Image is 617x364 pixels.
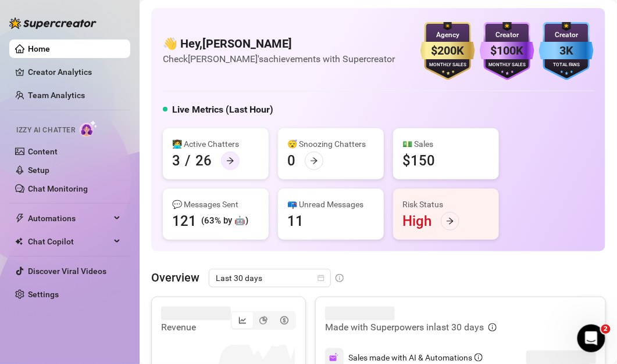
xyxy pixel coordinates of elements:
[28,44,50,53] a: Home
[161,320,231,334] article: Revenue
[420,42,475,60] div: $200K
[480,22,534,80] img: purple-badge-B9DA21FR.svg
[28,232,110,251] span: Chat Copilot
[539,62,594,69] div: Total Fans
[420,30,475,41] div: Agency
[402,138,490,150] div: 💵 Sales
[280,316,288,325] span: dollar-circle
[15,214,24,223] span: thunderbolt
[325,320,484,334] article: Made with Superpowers in last 30 days
[80,120,98,137] img: AI Chatter
[9,17,97,29] img: logo-BBDzfeDw.svg
[539,22,594,80] img: blue-badge-DgoSNQY1.svg
[28,63,121,81] a: Creator Analytics
[420,62,475,69] div: Monthly Sales
[601,325,611,334] span: 2
[226,157,234,165] span: arrow-right
[329,352,340,363] img: svg%3e
[216,269,324,287] span: Last 30 days
[16,125,75,136] span: Izzy AI Chatter
[28,184,88,193] a: Chat Monitoring
[577,325,605,352] iframe: Intercom live chat
[420,22,475,80] img: gold-badge-CigiZidd.svg
[172,103,273,117] h5: Live Metrics (Last Hour)
[163,35,395,52] h4: 👋 Hey, [PERSON_NAME]
[15,237,23,246] img: Chat Copilot
[28,290,59,299] a: Settings
[402,152,435,170] div: $150
[348,351,483,364] div: Sales made with AI & Automations
[287,152,295,170] div: 0
[402,198,490,211] div: Risk Status
[172,212,197,230] div: 121
[480,62,534,69] div: Monthly Sales
[310,157,318,165] span: arrow-right
[480,30,534,41] div: Creator
[201,214,248,228] div: (63% by 🤖)
[287,138,375,150] div: 😴 Snoozing Chatters
[238,316,247,325] span: line-chart
[446,217,454,225] span: arrow-right
[172,138,259,150] div: 👩‍💻 Active Chatters
[488,323,497,331] span: info-circle
[172,198,259,211] div: 💬 Messages Sent
[480,42,534,60] div: $100K
[28,266,106,276] a: Discover Viral Videos
[151,269,199,286] article: Overview
[287,212,304,230] div: 11
[259,316,268,325] span: pie-chart
[163,52,395,66] article: Check [PERSON_NAME]'s achievements with Supercreator
[231,311,296,330] div: segmented control
[28,91,85,100] a: Team Analytics
[539,42,594,60] div: 3K
[28,209,110,228] span: Automations
[475,354,483,362] span: info-circle
[318,275,324,282] span: calendar
[287,198,375,211] div: 📪 Unread Messages
[336,274,344,282] span: info-circle
[28,165,49,175] a: Setup
[28,147,58,156] a: Content
[539,30,594,41] div: Creator
[172,152,180,170] div: 3
[195,152,212,170] div: 26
